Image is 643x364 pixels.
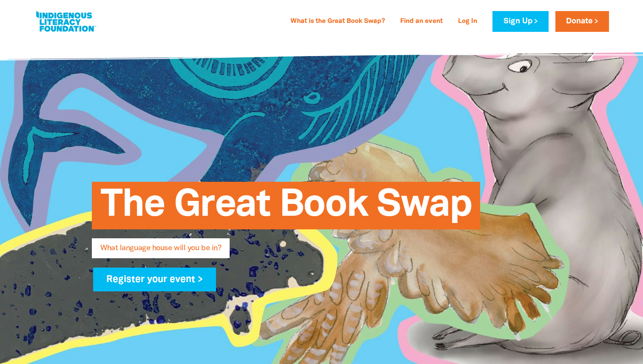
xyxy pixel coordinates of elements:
[395,15,448,28] a: Find an event
[100,245,221,258] span: What language house will you be in?
[285,15,390,28] a: What is the Great Book Swap?
[492,11,548,32] a: Sign Up
[100,188,472,229] span: The Great Book Swap
[555,11,609,32] a: Donate
[453,15,482,28] a: Log In
[93,268,216,291] a: Register your event >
